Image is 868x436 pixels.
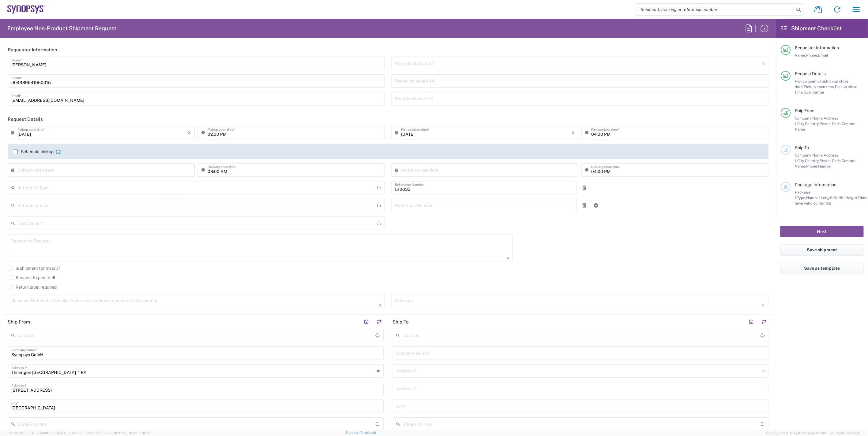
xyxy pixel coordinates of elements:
[13,149,54,154] label: Schedule pickup
[818,53,828,57] span: Email
[804,84,835,89] span: Pickup open time,
[85,431,150,435] span: Client: 2025.16.0-8fc0770
[8,116,43,122] h2: Request Details
[780,244,864,256] button: Save shipment
[580,201,588,210] a: Remove Reference
[795,45,839,50] span: Requester Information
[795,145,809,150] span: Ship To
[580,183,588,192] a: Remove Reference
[804,90,825,94] span: Cost Center
[821,195,834,200] span: Length,
[345,431,361,434] a: Support
[820,121,842,126] span: Postal Code,
[795,182,836,187] span: Package Information
[592,201,600,210] a: Add Reference
[797,121,805,126] span: City,
[766,430,861,436] span: Copyright © [DATE]-[DATE] Agistix Inc., All Rights Reserved
[361,431,376,434] a: Feedback
[126,431,150,435] span: [DATE] 10:40:19
[797,195,806,200] span: Type,
[806,195,821,200] span: Number,
[8,266,60,271] label: Is shipment for Install?
[8,319,30,325] h2: Ship From
[795,153,824,157] span: Company Name,
[7,25,116,32] h2: Employee Non-Product Shipment Request
[795,79,826,83] span: Pickup open date,
[795,108,814,113] span: Ship From
[795,116,824,120] span: Company Name,
[782,25,842,32] h2: Shipment Checklist
[571,128,575,138] i: ×
[188,128,191,138] i: ×
[845,195,858,200] span: Height,
[795,71,826,76] span: Request Details
[797,158,805,163] span: City,
[795,190,810,200] span: Package 1:
[7,431,83,435] span: Server: 2025.16.0-9544af67660
[805,158,820,163] span: Country,
[8,47,57,53] h2: Requester Information
[820,158,842,163] span: Postal Code,
[795,53,806,57] span: Name,
[58,431,83,435] span: [DATE] 10:42:29
[806,164,832,168] span: Phone Number
[393,319,409,325] h2: Ship To
[805,121,820,126] span: Country,
[806,53,818,57] span: Phone,
[780,263,864,274] button: Save as template
[8,275,50,280] label: Request Expedite
[636,4,795,15] input: Shipment, tracking or reference number
[8,285,57,290] label: Return label required
[780,226,864,237] button: Next
[834,195,845,200] span: Width,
